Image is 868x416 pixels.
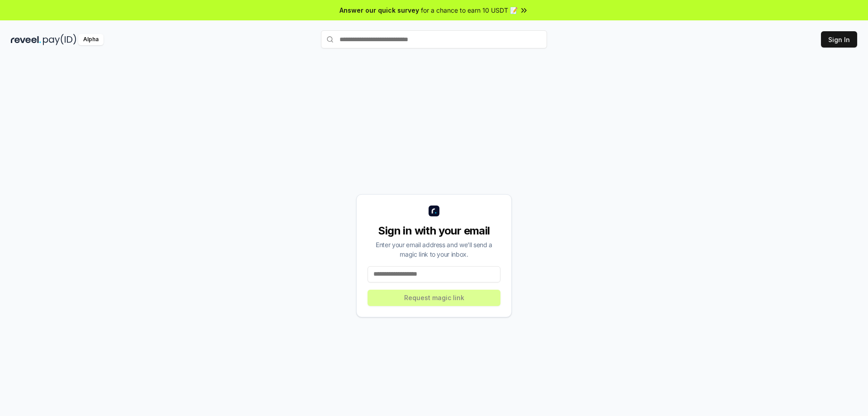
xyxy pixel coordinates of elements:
img: logo_small [429,206,439,216]
span: Answer our quick survey [340,5,419,15]
span: for a chance to earn 10 USDT 📝 [421,5,518,15]
div: Enter your email address and we’ll send a magic link to your inbox. [368,240,500,259]
div: Sign in with your email [368,224,500,238]
img: reveel_dark [11,34,41,45]
button: Sign In [821,31,857,48]
img: pay_id [43,34,76,45]
div: Alpha [78,34,104,45]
